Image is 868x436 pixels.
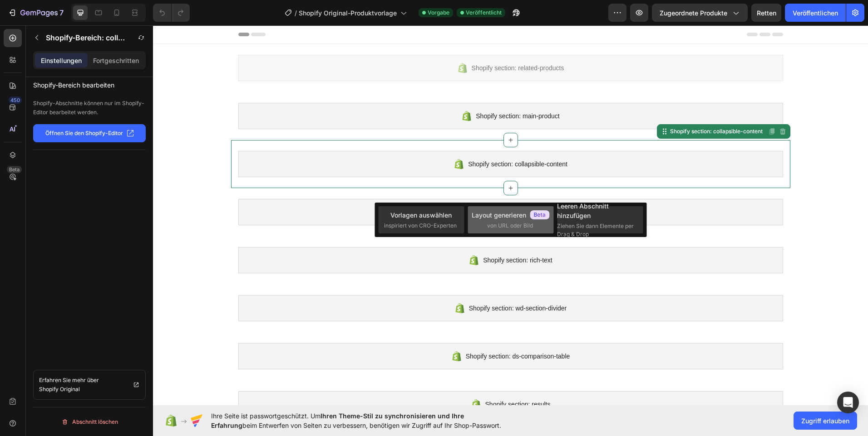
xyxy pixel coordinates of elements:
[33,415,146,429] button: Abschnitt löschen
[660,8,727,18] span: Zugeordnete Produkte
[316,181,414,192] span: Shopify section: wd-section-divider
[153,4,190,22] div: Rückgängig/Wiederherstellen
[7,166,22,173] div: Beta
[316,277,414,288] span: Shopify section: wd-section-divider
[45,129,123,137] p: Öffnen Sie den Shopify-Editor
[384,222,457,230] span: inspiriert von CRO-Experten
[41,56,82,65] p: Einstellungen
[211,411,501,430] span: Ihre Seite ist passwortgeschützt. Um beim Entwerfen von Seiten zu verbessern, benötigen wir Zugri...
[4,4,68,22] button: 7
[33,99,146,117] p: Shopify-Abschnitte können nur im Shopify-Editor bearbeitet werden.
[295,8,297,18] span: /
[785,4,846,22] button: Veröffentlichen
[487,222,533,230] span: von URL oder Bild
[59,7,64,18] p: 7
[652,4,748,22] button: Zugeordnete Produkte
[315,133,414,144] span: Shopify section: collapsible-content
[515,102,612,110] div: Shopify section: collapsible-content
[472,210,526,220] font: Layout generieren
[299,8,397,18] span: Shopify Original-Produktvorlage
[313,325,417,336] span: Shopify section: ds-comparison-table
[319,37,411,48] span: Shopify section: related-products
[39,376,99,385] p: Erfahren Sie mehr über
[557,201,643,220] font: Leeren Abschnitt hinzufügen
[801,416,849,426] span: Zugriff erlauben
[323,85,406,96] span: Shopify section: main-product
[793,8,838,18] font: Veröffentlichen
[33,370,146,400] a: Erfahren Sie mehr über Shopify Original
[9,97,22,104] div: 450
[330,229,399,240] span: Shopify section: rich-text
[794,412,857,430] button: Zugriff erlauben
[757,9,776,17] span: Retten
[557,222,641,238] span: Ziehen Sie dann Elemente per Drag & Drop
[46,32,126,43] p: Shopify-Bereich: collapsible-content
[751,4,781,22] button: Retten
[153,25,868,405] iframe: Design area
[72,417,118,427] font: Abschnitt löschen
[466,9,502,17] span: Veröffentlicht
[332,373,398,384] span: Shopify section: results
[428,9,449,17] span: Vorgabe
[390,210,452,220] font: Vorlagen auswählen
[33,77,146,91] p: Shopify-Bereich bearbeiten
[33,124,146,142] button: Öffnen Sie den Shopify-Editor
[837,392,859,413] div: Öffnen Sie den Intercom Messenger
[211,412,464,429] span: Ihren Theme-Stil zu synchronisieren und Ihre Erfahrung
[39,385,80,394] p: Shopify Original
[93,56,139,65] p: Fortgeschritten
